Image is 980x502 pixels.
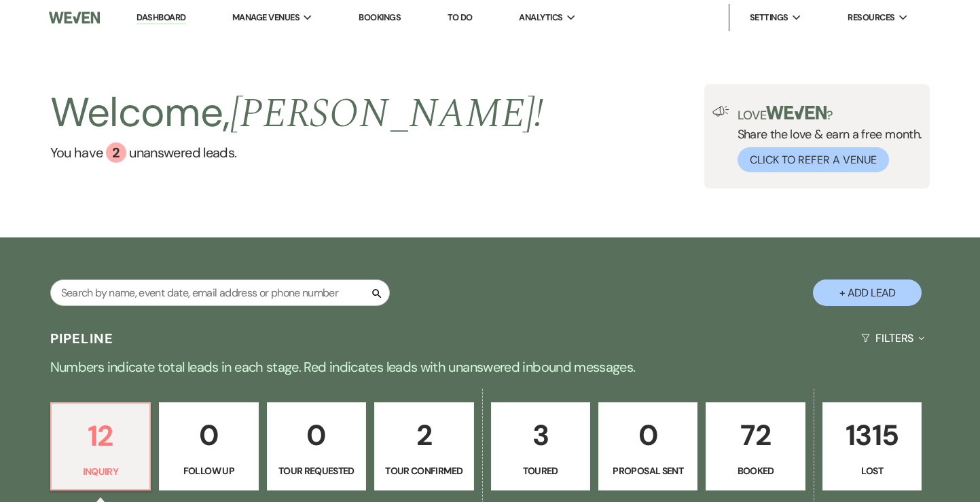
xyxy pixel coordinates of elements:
[738,106,922,121] p: Love ?
[276,412,357,458] p: 0
[383,412,465,458] p: 2
[60,413,141,459] p: 12
[738,147,889,172] button: Click to Refer a Venue
[822,402,922,490] a: 1315Lost
[729,106,922,172] div: Share the love & earn a free month.
[714,412,796,458] p: 72
[831,463,913,478] p: Lost
[706,402,805,490] a: 72Booked
[1,356,979,378] p: Numbers indicate total leads in each stage. Red indicates leads with unanswered inbound messages.
[168,412,249,458] p: 0
[267,402,366,490] a: 0Tour Requested
[856,320,930,356] button: Filters
[491,402,590,490] a: 3Toured
[137,12,185,24] a: Dashboard
[750,11,788,24] span: Settings
[831,412,913,458] p: 1315
[359,12,401,23] a: Bookings
[519,11,562,24] span: Analytics
[60,464,141,479] p: Inquiry
[500,463,581,478] p: Toured
[49,3,100,32] img: Weven Logo
[714,463,796,478] p: Booked
[500,412,581,458] p: 3
[607,412,689,458] p: 0
[168,463,249,478] p: Follow Up
[813,279,922,306] button: + Add Lead
[607,463,689,478] p: Proposal Sent
[159,402,258,490] a: 0Follow Up
[848,11,894,24] span: Resources
[766,106,827,119] img: weven-logo-green.svg
[383,463,465,478] p: Tour Confirmed
[50,329,114,348] h3: Pipeline
[276,463,357,478] p: Tour Requested
[50,402,151,490] a: 12Inquiry
[50,279,390,306] input: Search by name, event date, email address or phone number
[230,83,544,145] span: [PERSON_NAME] !
[448,12,473,23] a: To Do
[232,11,300,24] span: Manage Venues
[374,402,473,490] a: 2Tour Confirmed
[50,142,544,163] a: You have 2 unanswered leads.
[712,106,729,117] img: loud-speaker-illustration.svg
[106,142,126,163] div: 2
[598,402,697,490] a: 0Proposal Sent
[50,84,544,142] h2: Welcome,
